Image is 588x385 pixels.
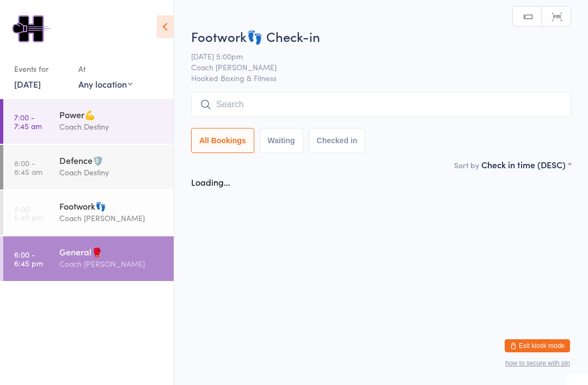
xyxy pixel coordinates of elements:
button: Waiting [260,128,303,153]
button: Exit kiosk mode [505,339,570,352]
button: Checked in [309,128,366,153]
div: Events for [14,60,68,78]
div: Coach [PERSON_NAME] [59,212,164,224]
a: 5:00 -5:45 pmFootwork👣Coach [PERSON_NAME] [3,191,174,235]
div: Coach [PERSON_NAME] [59,258,164,270]
div: Coach Destiny [59,120,164,133]
span: Coach [PERSON_NAME] [191,62,554,72]
div: Any location [78,78,132,90]
div: Loading... [191,176,230,188]
time: 6:00 - 6:45 pm [14,250,43,267]
a: 6:00 -6:45 pmGeneral🥊Coach [PERSON_NAME] [3,236,174,281]
div: Defence🛡️ [59,154,164,166]
div: General🥊 [59,246,164,258]
button: how to secure with pin [505,359,570,367]
time: 8:00 - 8:45 am [14,158,42,176]
div: Check in time (DESC) [481,158,571,170]
time: 5:00 - 5:45 pm [14,204,43,222]
img: Hooked Boxing & Fitness [11,8,52,49]
div: Footwork👣 [59,200,164,212]
div: At [78,60,132,78]
input: Search [191,92,571,117]
div: Power💪 [59,108,164,120]
a: [DATE] [14,78,41,90]
h2: Footwork👣 Check-in [191,27,571,45]
a: 7:00 -7:45 amPower💪Coach Destiny [3,99,174,144]
button: All Bookings [191,128,254,153]
time: 7:00 - 7:45 am [14,113,42,130]
div: Coach Destiny [59,166,164,179]
label: Sort by [454,160,479,170]
span: Hooked Boxing & Fitness [191,72,571,83]
a: 8:00 -8:45 amDefence🛡️Coach Destiny [3,145,174,190]
span: [DATE] 5:00pm [191,51,554,62]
